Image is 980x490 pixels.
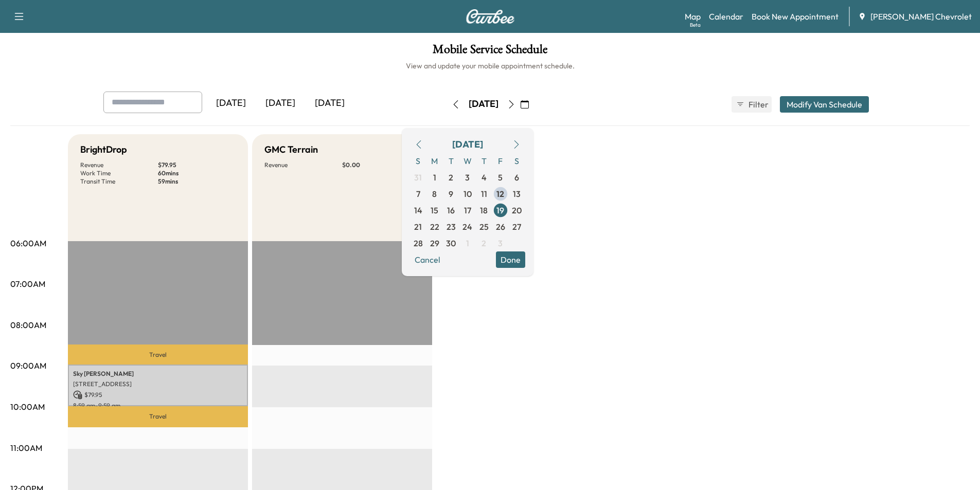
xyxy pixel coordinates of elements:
p: [STREET_ADDRESS] [73,380,243,388]
span: 11 [481,188,487,200]
span: 25 [479,221,489,233]
span: 3 [498,237,503,249]
p: 59 mins [158,177,236,186]
span: 6 [514,171,519,184]
h1: Mobile Service Schedule [10,43,970,61]
span: 28 [414,237,423,249]
p: $ 0.00 [342,161,420,169]
div: [DATE] [305,92,354,115]
p: Work Time [80,169,158,177]
span: 23 [447,221,456,233]
span: 17 [464,204,471,216]
span: M [426,153,443,169]
p: Sky [PERSON_NAME] [73,370,243,378]
span: 27 [512,221,521,233]
p: Travel [68,406,248,427]
span: 29 [430,237,439,249]
p: 8:59 am - 9:59 am [73,402,243,410]
a: Calendar [709,10,743,23]
p: $ 79.95 [158,161,236,169]
span: T [476,153,492,169]
span: T [443,153,459,169]
p: $ 79.95 [73,390,243,400]
button: Cancel [410,251,445,268]
span: W [459,153,476,169]
a: Book New Appointment [752,10,839,23]
p: 10:00AM [10,401,45,413]
span: 20 [512,204,522,216]
button: Done [496,251,525,268]
p: 07:00AM [10,278,45,290]
p: Travel [68,344,248,365]
div: [DATE] [469,98,498,111]
span: 2 [482,237,486,249]
p: Transit Time [80,177,158,186]
span: F [492,153,509,169]
button: Modify Van Schedule [780,96,869,113]
a: MapBeta [685,10,701,23]
div: [DATE] [256,92,305,115]
p: 06:00AM [10,237,46,249]
div: [DATE] [452,137,483,152]
span: Filter [749,98,767,111]
p: 11:00AM [10,442,42,454]
span: 31 [414,171,422,184]
div: Beta [690,21,701,29]
span: 18 [480,204,488,216]
p: Revenue [264,161,342,169]
span: 1 [466,237,469,249]
span: S [410,153,426,169]
span: 22 [430,221,439,233]
span: 13 [513,188,521,200]
h5: GMC Terrain [264,142,318,157]
span: 19 [496,204,504,216]
span: 9 [449,188,453,200]
span: 3 [465,171,470,184]
p: 09:00AM [10,359,46,372]
span: 1 [433,171,436,184]
h5: BrightDrop [80,142,127,157]
span: 16 [447,204,455,216]
img: Curbee Logo [466,9,515,24]
span: 21 [414,221,422,233]
span: 2 [449,171,453,184]
span: 5 [498,171,503,184]
span: 26 [496,221,505,233]
p: Revenue [80,161,158,169]
div: [DATE] [206,92,256,115]
span: 8 [432,188,437,200]
span: 12 [496,188,504,200]
p: 60 mins [158,169,236,177]
span: 14 [414,204,422,216]
span: 15 [431,204,438,216]
span: 4 [482,171,487,184]
p: 08:00AM [10,319,46,331]
span: [PERSON_NAME] Chevrolet [870,10,972,23]
span: 24 [462,221,472,233]
span: 7 [416,188,420,200]
span: 30 [446,237,456,249]
button: Filter [732,96,772,113]
h6: View and update your mobile appointment schedule. [10,61,970,71]
span: 10 [464,188,472,200]
span: S [509,153,525,169]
